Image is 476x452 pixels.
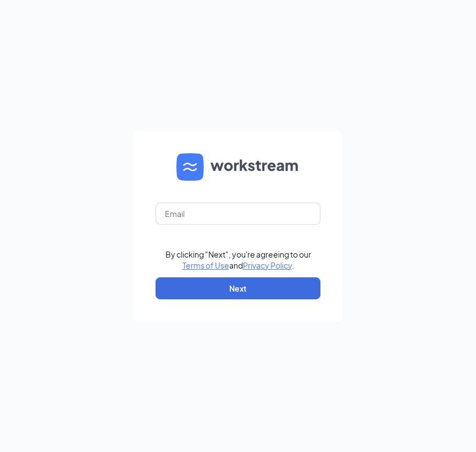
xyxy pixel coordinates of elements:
[156,203,320,225] input: Email
[165,249,311,271] div: By clicking "Next", you're agreeing to our and .
[176,153,300,181] img: WS logo and Workstream text
[156,277,320,299] button: Next
[243,260,292,270] a: Privacy Policy
[182,260,229,270] a: Terms of Use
